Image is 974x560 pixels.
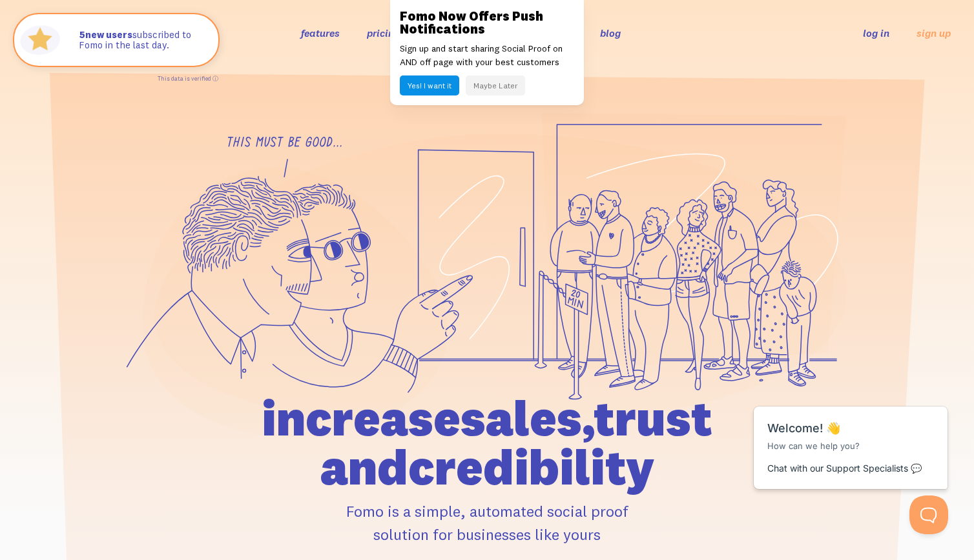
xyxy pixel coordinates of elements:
[400,10,574,35] h3: Fomo Now Offers Push Notifications
[600,26,621,39] a: blog
[188,394,786,492] h1: increase sales, trust and credibility
[400,75,459,95] button: Yes! I want it
[466,75,525,95] button: Maybe Later
[863,26,889,39] a: log in
[301,26,340,39] a: features
[909,495,948,534] iframe: Help Scout Beacon - Open
[158,75,218,82] a: This data is verified ⓘ
[367,26,400,39] a: pricing
[917,26,951,40] a: sign up
[747,374,955,495] iframe: Help Scout Beacon - Messages and Notifications
[188,499,786,546] p: Fomo is a simple, automated social proof solution for businesses like yours
[400,42,574,69] p: Sign up and start sharing Social Proof on AND off page with your best customers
